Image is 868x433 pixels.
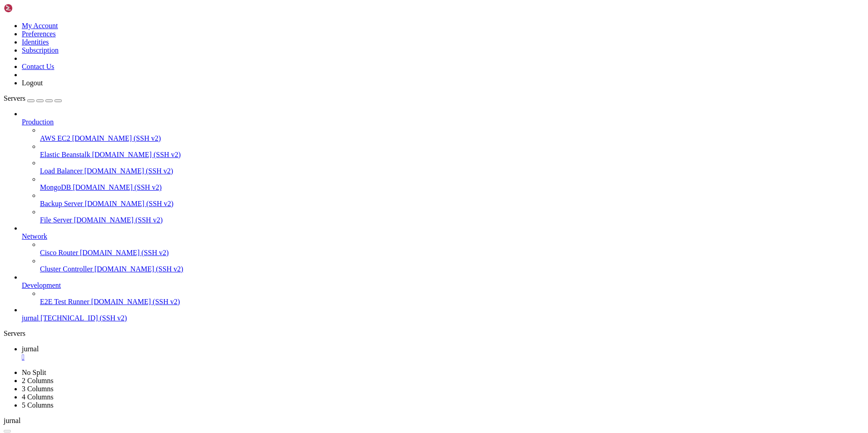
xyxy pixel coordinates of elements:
[4,19,750,27] x-row: * Documentation: [URL][DOMAIN_NAME]
[92,151,181,158] span: [DOMAIN_NAME] (SSH v2)
[40,200,864,208] a: Backup Server [DOMAIN_NAME] (SSH v2)
[22,306,864,322] li: jurnal [TECHNICAL_ID] (SSH v2)
[4,289,750,297] x-row: root@server-jurnal:~# FATAL ERROR: Remote side unexpectedly closed network connection
[4,104,750,112] x-row: Users logged in: 0
[4,204,750,212] x-row: To see these additional updates run: apt list --upgradable
[40,208,864,224] li: File Server [DOMAIN_NAME] (SSH v2)
[40,151,90,158] span: Elastic Beanstalk
[40,183,864,192] a: MongoDB [DOMAIN_NAME] (SSH v2)
[22,273,864,306] li: Development
[4,27,750,34] x-row: * Management: [URL][DOMAIN_NAME]
[85,200,174,207] span: [DOMAIN_NAME] (SSH v2)
[22,38,49,46] a: Identities
[22,118,54,126] span: Production
[22,345,39,353] span: jurnal
[4,227,750,235] x-row: Learn more about enabling ESM Apps service at [URL][DOMAIN_NAME]
[40,167,864,175] a: Load Balancer [DOMAIN_NAME] (SSH v2)
[22,30,56,38] a: Preferences
[22,63,54,70] a: Contact Us
[73,183,162,191] span: [DOMAIN_NAME] (SSH v2)
[40,249,78,256] span: Cisco Router
[91,298,180,305] span: [DOMAIN_NAME] (SSH v2)
[4,89,750,96] x-row: Swap usage: 0%
[22,118,864,126] a: Production
[4,417,20,424] span: jurnal
[40,241,864,257] li: Cisco Router [DOMAIN_NAME] (SSH v2)
[22,79,43,87] a: Logout
[22,46,59,54] a: Subscription
[4,65,750,73] x-row: System load: 0.83
[4,96,750,104] x-row: Processes: 117
[40,216,864,224] a: File Server [DOMAIN_NAME] (SSH v2)
[4,94,62,102] a: Servers
[22,393,54,401] a: 4 Columns
[22,281,864,290] a: Development
[40,126,864,143] li: AWS EC2 [DOMAIN_NAME] (SSH v2)
[4,34,750,42] x-row: * Support: [URL][DOMAIN_NAME]
[4,197,750,204] x-row: 9 of these updates are standard security updates.
[40,298,864,306] a: E2E Test Runner [DOMAIN_NAME] (SSH v2)
[22,385,54,393] a: 3 Columns
[22,377,54,384] a: 2 Columns
[80,249,169,256] span: [DOMAIN_NAME] (SSH v2)
[40,257,864,273] li: Cluster Controller [DOMAIN_NAME] (SSH v2)
[84,167,173,175] span: [DOMAIN_NAME] (SSH v2)
[40,249,864,257] a: Cisco Router [DOMAIN_NAME] (SSH v2)
[40,134,864,143] a: AWS EC2 [DOMAIN_NAME] (SSH v2)
[22,22,58,30] a: My Account
[40,151,864,159] a: Elastic Beanstalk [DOMAIN_NAME] (SSH v2)
[4,135,750,143] x-row: * Strictly confined Kubernetes makes edge and IoT secure. Learn how MicroK8s
[22,110,864,224] li: Production
[40,192,864,208] li: Backup Server [DOMAIN_NAME] (SSH v2)
[40,314,127,322] span: [TECHNICAL_ID] (SSH v2)
[4,143,750,150] x-row: just raised the bar for easy, resilient and secure K8s cluster deployment.
[22,345,864,361] a: jurnal
[40,200,83,207] span: Backup Server
[22,369,46,376] a: No Split
[40,143,864,159] li: Elastic Beanstalk [DOMAIN_NAME] (SSH v2)
[40,298,89,305] span: E2E Test Runner
[4,81,750,89] x-row: Memory usage: 15%
[4,119,750,127] x-row: IPv6 address for eth0: [TECHNICAL_ID]
[40,216,72,224] span: File Server
[40,167,83,175] span: Load Balancer
[4,189,750,197] x-row: 9 updates can be applied immediately.
[4,4,750,11] x-row: Welcome to Ubuntu 22.04.5 LTS (GNU/Linux 5.15.0-153-generic x86_64)
[4,243,750,251] x-row: New release '24.04.3 LTS' available.
[22,232,47,240] span: Network
[22,232,864,241] a: Network
[74,216,163,224] span: [DOMAIN_NAME] (SSH v2)
[40,134,70,142] span: AWS EC2
[4,94,25,102] span: Servers
[4,220,750,227] x-row: 5 additional security updates can be applied with ESM Apps.
[4,281,750,289] x-row: root@server-jurnal:~# sudo nano /var/www/ijrsss/.htaccess
[4,158,750,166] x-row: [URL][DOMAIN_NAME]
[94,265,183,273] span: [DOMAIN_NAME] (SSH v2)
[4,73,750,81] x-row: Usage of /: 17.8% of 39.28GB
[40,159,864,175] li: Load Balancer [DOMAIN_NAME] (SSH v2)
[4,173,750,181] x-row: Expanded Security Maintenance for Applications is not enabled.
[40,265,864,273] a: Cluster Controller [DOMAIN_NAME] (SSH v2)
[4,330,864,338] div: Servers
[4,251,750,258] x-row: Run 'do-release-upgrade' to upgrade to it.
[4,112,750,119] x-row: IPv4 address for eth0: [TECHNICAL_ID]
[22,353,864,361] a: 
[72,134,161,142] span: [DOMAIN_NAME] (SSH v2)
[22,224,864,273] li: Network
[4,4,56,13] img: Shellngn
[4,297,7,305] div: (0, 38)
[4,274,750,281] x-row: Last login: [DATE] from [TECHNICAL_ID]
[40,265,93,273] span: Cluster Controller
[40,290,864,306] li: E2E Test Runner [DOMAIN_NAME] (SSH v2)
[40,175,864,192] li: MongoDB [DOMAIN_NAME] (SSH v2)
[40,183,71,191] span: MongoDB
[4,50,750,58] x-row: System information as of [DATE]
[22,314,39,322] span: jurnal
[22,281,61,289] span: Development
[22,401,54,409] a: 5 Columns
[22,314,864,322] a: jurnal [TECHNICAL_ID] (SSH v2)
